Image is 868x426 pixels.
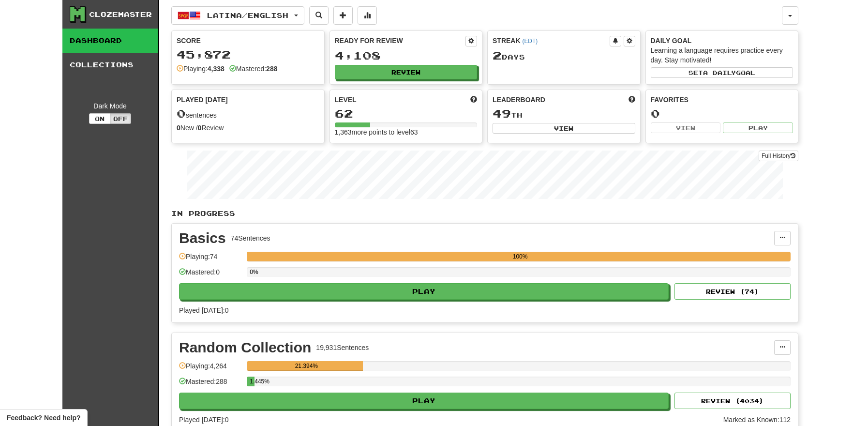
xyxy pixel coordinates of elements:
[335,95,357,105] span: Level
[723,415,791,425] div: Marked as Known: 112
[89,10,152,19] div: Clozemaster
[171,209,798,218] p: In Progress
[651,107,793,120] div: 0
[62,29,158,53] a: Dashboard
[177,36,319,46] div: Score
[179,283,669,300] button: Play
[177,48,319,61] div: 45,872
[651,122,721,133] button: View
[629,95,635,105] span: This week in points, UTC
[179,377,242,393] div: Mastered: 288
[89,113,110,124] button: On
[62,53,158,77] a: Collections
[335,36,466,46] div: Ready for Review
[335,65,478,79] button: Review
[493,123,635,134] button: View
[493,95,545,105] span: Leaderboard
[171,6,304,25] button: Latina/English
[179,231,226,245] div: Basics
[179,416,228,424] span: Played [DATE]: 0
[651,95,793,105] div: Favorites
[266,65,277,73] strong: 288
[177,107,319,120] div: sentences
[651,36,793,46] div: Daily Goal
[110,113,131,124] button: Off
[723,122,793,133] button: Play
[179,340,311,355] div: Random Collection
[335,127,478,137] div: 1,363 more points to level 63
[179,361,242,377] div: Playing: 4,264
[309,6,329,25] button: Search sentences
[179,306,228,314] span: Played [DATE]: 0
[250,361,363,371] div: 21.394%
[674,393,791,409] button: Review (4034)
[177,106,186,120] span: 0
[493,107,635,120] div: th
[493,49,635,62] div: Day s
[208,65,224,73] strong: 4,338
[179,267,242,283] div: Mastered: 0
[335,107,478,120] div: 62
[179,393,669,409] button: Play
[250,252,791,261] div: 100%
[493,106,511,120] span: 49
[522,38,538,45] a: (EDT)
[207,11,288,19] span: Latina / English
[674,283,791,300] button: Review (74)
[229,64,278,74] div: Mastered:
[759,151,798,161] a: Full History
[333,6,353,25] button: Add sentence to collection
[70,101,150,111] div: Dark Mode
[231,233,270,243] div: 74 Sentences
[470,95,477,105] span: Score more points to level up
[651,67,793,78] button: Seta dailygoal
[250,377,254,386] div: 1.445%
[179,252,242,268] div: Playing: 74
[198,124,202,132] strong: 0
[177,64,224,74] div: Playing:
[177,123,319,133] div: New / Review
[493,36,610,46] div: Streak
[316,343,369,352] div: 19,931 Sentences
[177,124,180,132] strong: 0
[177,95,228,105] span: Played [DATE]
[703,69,736,76] span: a daily
[7,413,80,423] span: Open feedback widget
[335,49,478,61] div: 4,108
[651,46,793,65] div: Learning a language requires practice every day. Stay motivated!
[493,48,502,62] span: 2
[358,6,377,25] button: More stats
